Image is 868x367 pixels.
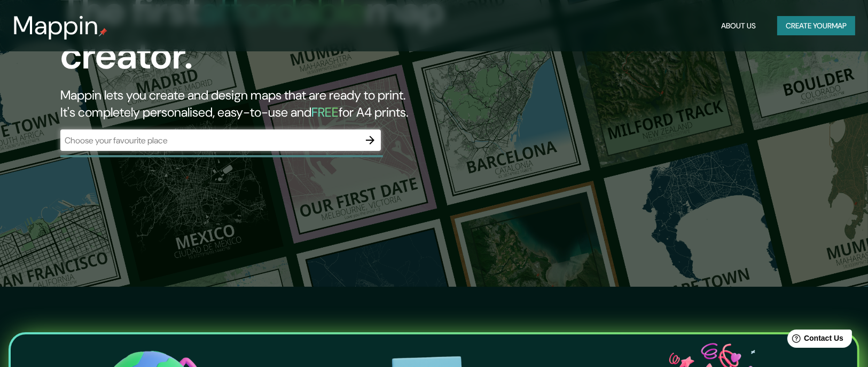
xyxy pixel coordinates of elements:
[13,11,99,41] h3: Mappin
[717,16,760,36] button: About Us
[311,104,339,120] h5: FREE
[60,87,495,121] h2: Mappin lets you create and design maps that are ready to print. It's completely personalised, eas...
[99,28,107,36] img: mappin-pin
[777,16,855,36] button: Create yourmap
[773,325,856,355] iframe: Help widget launcher
[60,134,359,147] input: Choose your favourite place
